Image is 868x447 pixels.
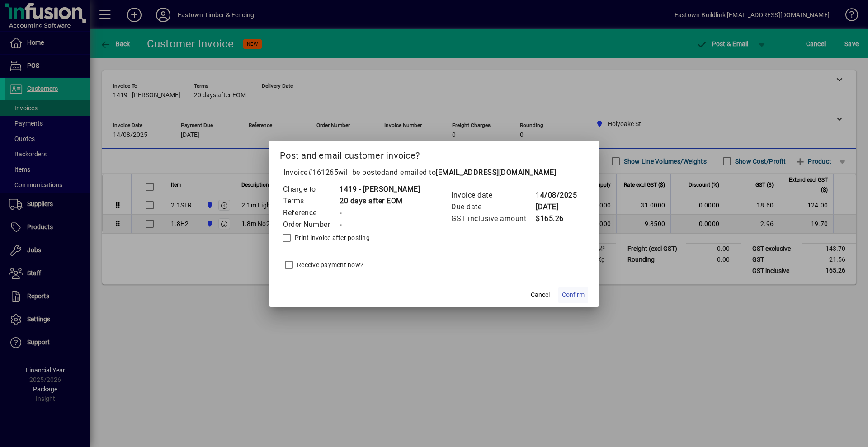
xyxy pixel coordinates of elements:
[339,219,420,231] td: -
[562,290,585,300] span: Confirm
[558,287,588,303] button: Confirm
[535,189,577,201] td: 14/08/2025
[339,195,420,207] td: 20 days after EOM
[308,168,339,177] span: #161265
[531,290,550,300] span: Cancel
[535,201,577,213] td: [DATE]
[269,141,599,167] h2: Post and email customer invoice?
[526,287,555,303] button: Cancel
[339,207,420,219] td: -
[436,168,556,177] b: [EMAIL_ADDRESS][DOMAIN_NAME]
[451,213,535,225] td: GST inclusive amount
[283,207,339,219] td: Reference
[535,213,577,225] td: $165.26
[451,189,535,201] td: Invoice date
[283,195,339,207] td: Terms
[451,201,535,213] td: Due date
[385,168,556,177] span: and emailed to
[293,233,370,242] label: Print invoice after posting
[280,167,588,178] p: Invoice will be posted .
[283,219,339,231] td: Order Number
[283,184,339,195] td: Charge to
[339,184,420,195] td: 1419 - [PERSON_NAME]
[295,260,363,269] label: Receive payment now?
